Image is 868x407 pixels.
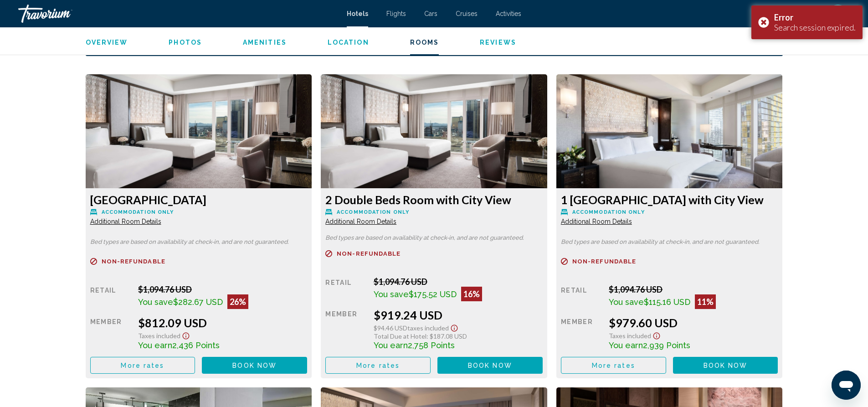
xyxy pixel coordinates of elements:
[408,340,455,350] span: 2,758 Points
[180,330,191,340] button: Show Taxes and Fees disclaimer
[424,10,437,17] a: Cars
[651,330,662,340] button: Show Taxes and Fees disclaimer
[609,340,643,350] span: You earn
[325,218,396,225] span: Additional Room Details
[138,340,172,350] span: You earn
[374,308,543,322] div: $919.24 USD
[232,362,277,369] span: Book now
[337,209,409,215] span: Accommodation Only
[704,362,748,369] span: Book now
[337,251,401,257] span: Non-refundable
[609,332,651,340] span: Taxes included
[456,10,478,17] a: Cruises
[556,74,783,188] img: 93ddbfb5-2a4c-4cd6-b00f-5eed1cd10fe5.jpeg
[172,340,220,350] span: 2,436 Points
[325,235,543,241] p: Bed types are based on availability at check-in, and are not guaranteed.
[169,38,202,46] button: Photos
[325,193,543,206] h3: 2 Double Beds Room with City View
[832,371,861,400] iframe: Button to launch messaging window
[90,284,131,309] div: Retail
[121,362,164,369] span: More rates
[90,218,161,225] span: Additional Room Details
[347,10,368,17] a: Hotels
[437,357,543,374] button: Book now
[609,316,778,330] div: $979.60 USD
[480,39,516,46] span: Reviews
[90,239,308,245] p: Bed types are based on availability at check-in, and are not guaranteed.
[173,297,223,307] span: $282.67 USD
[386,10,406,17] a: Flights
[328,39,369,46] span: Location
[169,39,202,46] span: Photos
[374,324,407,332] span: $94.46 USD
[325,277,366,301] div: Retail
[374,277,543,287] div: $1,094.76 USD
[561,239,778,245] p: Bed types are based on availability at check-in, and are not guaranteed.
[374,332,543,340] div: : $187.08 USD
[102,258,165,264] span: Non-refundable
[496,10,521,17] a: Activities
[561,193,778,206] h3: 1 [GEOGRAPHIC_DATA] with City View
[86,38,128,46] button: Overview
[572,258,636,264] span: Non-refundable
[202,357,307,374] button: Book now
[561,316,602,350] div: Member
[18,5,338,23] a: Travorium
[407,324,449,332] span: Taxes included
[561,284,602,309] div: Retail
[561,357,666,374] button: More rates
[374,289,409,299] span: You save
[102,209,174,215] span: Accommodation Only
[227,294,248,309] div: 26%
[609,297,644,307] span: You save
[774,22,856,32] div: Search session expired.
[461,287,482,301] div: 16%
[409,289,457,299] span: $175.52 USD
[609,284,778,294] div: $1,094.76 USD
[138,297,173,307] span: You save
[325,357,431,374] button: More rates
[644,297,690,307] span: $115.16 USD
[410,38,439,46] button: Rooms
[356,362,400,369] span: More rates
[774,12,856,22] div: Error
[86,39,128,46] span: Overview
[561,218,632,225] span: Additional Room Details
[321,74,547,188] img: f9dc2cbf-447e-48c2-b938-cac982d453ff.jpeg
[138,332,180,340] span: Taxes included
[673,357,778,374] button: Book now
[243,38,287,46] button: Amenities
[826,4,850,23] button: User Menu
[468,362,512,369] span: Book now
[695,294,716,309] div: 11%
[592,362,635,369] span: More rates
[90,316,131,350] div: Member
[480,38,516,46] button: Reviews
[374,340,408,350] span: You earn
[243,39,287,46] span: Amenities
[90,193,308,206] h3: [GEOGRAPHIC_DATA]
[328,38,369,46] button: Location
[90,357,195,374] button: More rates
[138,284,307,294] div: $1,094.76 USD
[410,39,439,46] span: Rooms
[86,74,312,188] img: f9dc2cbf-447e-48c2-b938-cac982d453ff.jpeg
[643,340,690,350] span: 2,939 Points
[138,316,307,330] div: $812.09 USD
[325,308,366,350] div: Member
[449,322,460,332] button: Show Taxes and Fees disclaimer
[374,332,426,340] span: Total Due at Hotel
[572,209,645,215] span: Accommodation Only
